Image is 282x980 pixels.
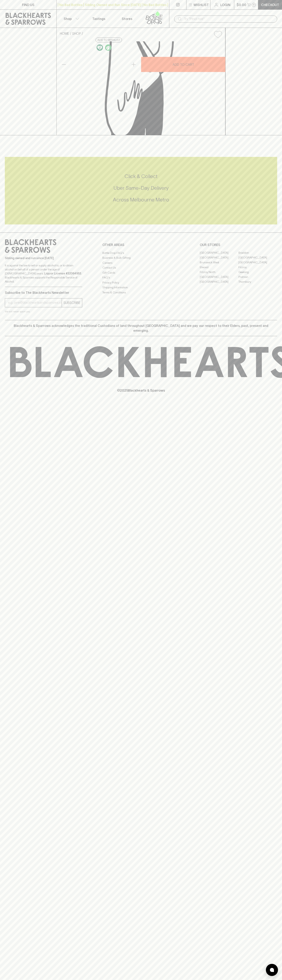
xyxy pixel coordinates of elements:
[63,300,80,305] p: SUBSCRIBE
[5,157,277,224] div: Call to action block
[200,275,238,279] a: [GEOGRAPHIC_DATA]
[200,260,238,265] a: Brunswick West
[72,32,81,35] a: SHOP
[102,250,180,255] a: Bottle Drop FAQ's
[102,260,180,265] a: Careers
[60,32,69,35] a: HOME
[238,270,277,275] a: Geelong
[62,298,82,307] button: SUBSCRIBE
[194,2,209,7] p: Wishlist
[96,38,122,42] button: Add to wishlist
[237,2,246,7] p: $0.00
[113,10,141,28] a: Stores
[122,16,132,21] p: Stores
[238,250,277,255] a: Braddon
[220,2,230,7] p: Login
[104,43,112,52] a: Organic
[97,44,103,51] img: Vegan
[173,62,194,67] p: ADD TO CART
[64,16,72,21] p: Shop
[102,280,180,285] a: Privacy Policy
[238,279,277,284] a: Thornbury
[238,260,277,265] a: [GEOGRAPHIC_DATA]
[92,16,105,21] p: Tastings
[200,279,238,284] a: [GEOGRAPHIC_DATA]
[96,43,104,52] a: Made without the use of any animal products.
[57,41,225,135] img: Finca Enguera Tempranillo 2023
[8,299,62,306] input: e.g. jane@blackheartsandsparrows.com.au
[184,16,274,22] input: Try "Pinot noir"
[5,290,82,295] p: Subscribe to The Blackhearts Newsletter
[22,2,34,7] p: FIND US
[57,10,85,28] button: Shop
[200,242,277,247] p: OUR STORES
[5,263,82,284] p: It is against the law to sell or supply alcohol to, or to obtain alcohol on behalf of a person un...
[102,285,180,290] a: Shipping Information
[238,255,277,260] a: [GEOGRAPHIC_DATA]
[102,270,180,275] a: Gift Cards
[238,265,277,270] a: Fitzroy
[85,10,113,28] a: Tastings
[102,265,180,270] a: Contact Us
[270,968,274,972] img: bubble-icon
[141,57,225,72] button: ADD TO CART
[5,310,82,314] p: We will never spam you
[200,265,238,270] a: Elwood
[102,275,180,280] a: FAQ's
[44,272,81,275] strong: Liquor License #32064953
[5,185,277,191] h5: Uber Same-Day Delivery
[5,256,82,260] p: Sibling owned and run since [DATE]
[102,242,180,247] p: OTHER AREAS
[5,196,277,203] h5: Across Melbourne Metro
[212,29,224,40] button: Add to wishlist
[102,255,180,260] a: Business & Bulk Gifting
[200,270,238,275] a: Fitzroy North
[8,323,274,333] p: Blackhearts & Sparrows acknowledges the traditional Custodians of land throughout [GEOGRAPHIC_DAT...
[105,44,111,51] img: Organic
[200,250,238,255] a: [GEOGRAPHIC_DATA]
[253,4,255,6] p: 0
[238,275,277,279] a: Prahran
[200,255,238,260] a: [GEOGRAPHIC_DATA]
[5,173,277,180] h5: Click & Collect
[102,290,180,295] a: Terms & Conditions
[261,2,279,7] p: Checkout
